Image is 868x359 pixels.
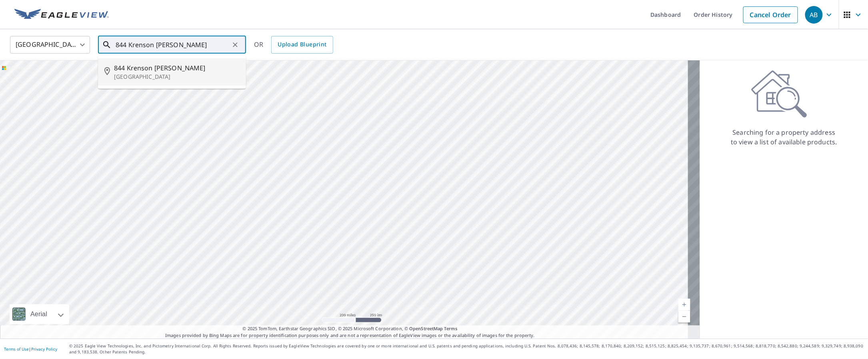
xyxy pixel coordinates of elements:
[4,347,57,351] p: |
[10,304,69,324] div: Aerial
[116,34,230,56] input: Search by address or latitude-longitude
[28,304,50,324] div: Aerial
[444,325,458,331] a: Terms
[743,6,798,23] a: Cancel Order
[730,128,838,147] p: Searching for a property address to view a list of available products.
[4,346,29,352] a: Terms of Use
[114,63,240,73] span: 844 Krenson [PERSON_NAME]
[243,325,458,332] span: © 2025 TomTom, Earthstar Geographics SIO, © 2025 Microsoft Corporation, ©
[230,39,241,50] button: Clear
[114,73,240,81] p: [GEOGRAPHIC_DATA]
[278,40,326,50] span: Upload Blueprint
[69,343,864,355] p: © 2025 Eagle View Technologies, Inc. and Pictometry International Corp. All Rights Reserved. Repo...
[678,299,690,311] a: Current Level 5, Zoom In
[31,346,57,352] a: Privacy Policy
[10,34,90,56] div: [GEOGRAPHIC_DATA]
[678,311,690,323] a: Current Level 5, Zoom Out
[14,9,109,21] img: EV Logo
[271,36,333,54] a: Upload Blueprint
[254,36,333,54] div: OR
[409,325,443,331] a: OpenStreetMap
[805,6,823,24] div: AB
